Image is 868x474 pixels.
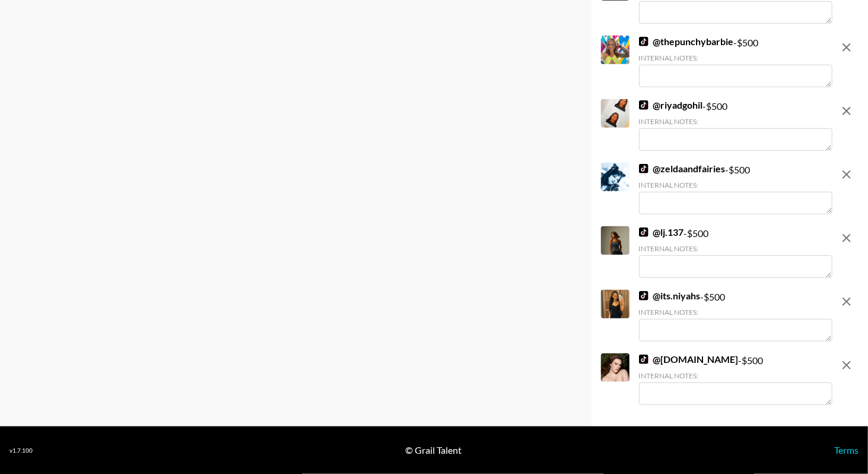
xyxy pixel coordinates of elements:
div: Internal Notes: [639,117,832,126]
a: @thepunchybarbie [639,36,734,48]
div: - $ 500 [639,36,832,87]
button: remove [835,353,859,377]
button: remove [835,163,859,187]
div: © Grail Talent [405,444,462,456]
div: Internal Notes: [639,181,832,189]
button: remove [835,36,859,59]
div: - $ 500 [639,226,832,278]
div: Internal Notes: [639,244,832,253]
div: Internal Notes: [639,371,832,380]
div: - $ 500 [639,290,832,342]
a: @[DOMAIN_NAME] [639,353,739,365]
button: remove [835,99,859,123]
a: @lj.137 [639,226,684,238]
div: v 1.7.100 [9,447,33,454]
button: remove [835,290,859,314]
div: Internal Notes: [639,308,832,317]
a: @zeldaandfairies [639,163,726,175]
div: Internal Notes: [639,53,832,62]
img: TikTok [639,37,648,46]
div: - $ 500 [639,163,832,214]
img: TikTok [639,227,648,237]
button: remove [835,226,859,250]
div: - $ 500 [639,99,832,151]
a: @riyadgohil [639,99,703,111]
a: Terms [834,444,859,456]
img: TikTok [639,291,648,301]
div: - $ 500 [639,353,832,405]
a: @its.niyahs [639,290,701,302]
img: TikTok [639,164,648,173]
img: TikTok [639,355,648,364]
img: TikTok [639,100,648,110]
